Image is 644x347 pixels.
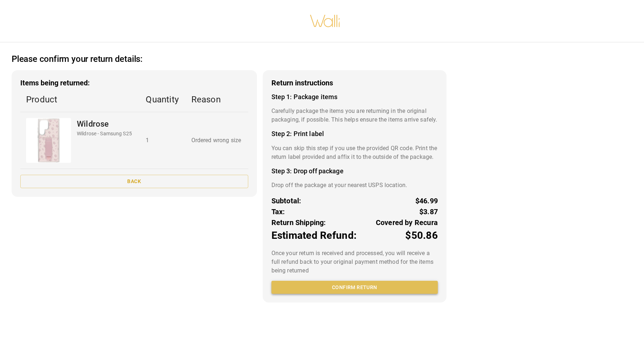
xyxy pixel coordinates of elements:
[26,93,134,106] p: Product
[271,130,438,138] h4: Step 2: Print label
[146,136,179,145] p: 1
[415,195,438,206] p: $46.99
[12,54,142,64] h2: Please confirm your return details:
[20,175,248,188] button: Back
[419,206,438,217] p: $3.87
[271,167,438,175] h4: Step 3: Drop off package
[309,5,341,37] img: walli-inc.myshopify.com
[271,144,438,161] p: You can skip this step if you use the provided QR code. Print the return label provided and affix...
[271,206,285,217] p: Tax:
[271,249,438,275] p: Once your return is received and processed, you will receive a full refund back to your original ...
[77,118,132,130] p: Wildrose
[271,217,326,228] p: Return Shipping:
[271,107,438,124] p: Carefully package the items you are returning in the original packaging, if possible. This helps ...
[271,79,438,87] h3: Return instructions
[191,93,242,106] p: Reason
[271,93,438,101] h4: Step 1: Package items
[271,228,357,243] p: Estimated Refund:
[146,93,179,106] p: Quantity
[20,79,248,87] h3: Items being returned:
[405,228,438,243] p: $50.86
[271,281,438,294] button: Confirm return
[191,136,242,145] p: Ordered wrong size
[376,217,438,228] p: Covered by Recura
[271,195,302,206] p: Subtotal:
[271,181,438,190] p: Drop off the package at your nearest USPS location.
[77,130,132,137] p: Wildrose - Samsung S25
